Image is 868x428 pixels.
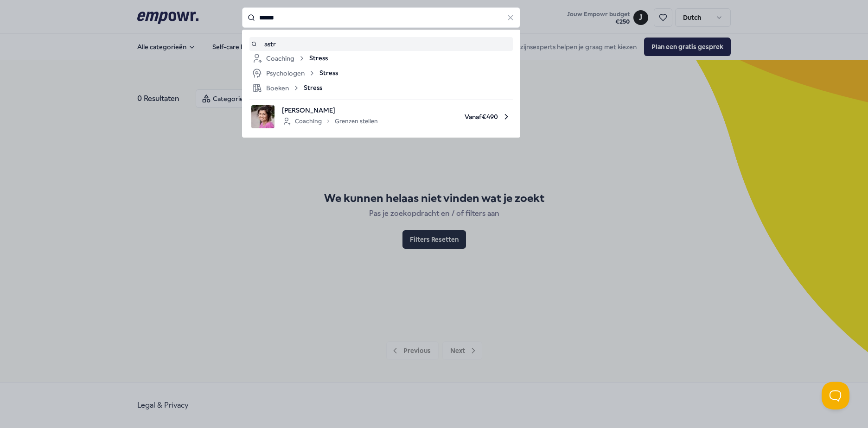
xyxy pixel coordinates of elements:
[309,53,328,64] span: Stress
[304,82,322,94] span: Stress
[822,382,849,409] iframe: Help Scout Beacon - Open
[251,53,511,64] a: CoachingStress
[251,82,511,94] a: BoekenStress
[251,39,511,49] a: astr
[251,53,306,64] div: Coaching
[242,7,520,28] input: Search for products, categories or subcategories
[251,68,511,79] a: PsychologenStress
[319,68,338,79] span: Stress
[385,105,511,128] span: Vanaf € 490
[251,82,300,94] div: Boeken
[251,68,316,79] div: Psychologen
[251,105,274,128] img: product image
[282,116,378,127] div: Coaching Grenzen stellen
[251,105,511,128] a: product image[PERSON_NAME]CoachingGrenzen stellenVanaf€490
[282,105,378,115] span: [PERSON_NAME]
